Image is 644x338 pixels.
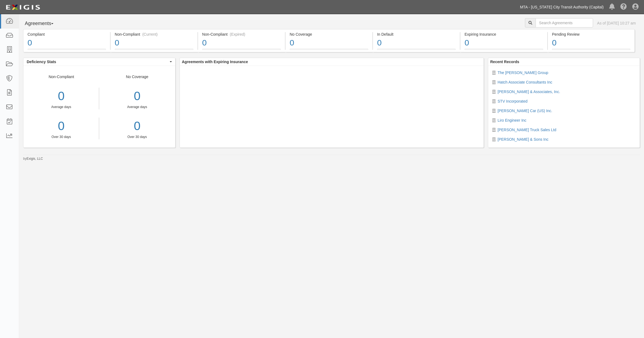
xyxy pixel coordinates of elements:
[373,49,460,53] a: In Default0
[202,37,281,49] div: 0
[23,58,175,66] button: Deficiency Stats
[230,32,245,37] div: (Expired)
[498,70,548,75] a: The [PERSON_NAME] Group
[597,20,636,26] div: As of [DATE] 10:27 am
[23,74,99,139] div: Non-Compliant
[103,105,171,109] div: Average days
[111,49,198,53] a: Non-Compliant(Current)0
[99,74,175,139] div: No Coverage
[27,157,43,161] a: Exigis, LLC
[552,37,630,49] div: 0
[498,90,560,94] a: [PERSON_NAME] & Associates, Inc.
[536,18,593,27] input: Search Agreements
[377,37,456,49] div: 0
[103,135,171,139] div: Over 30 days
[498,99,528,103] a: STV Incorporated
[27,59,168,64] span: Deficiency Stats
[552,32,630,37] div: Pending Review
[464,37,543,49] div: 0
[198,49,285,53] a: Non-Compliant(Expired)0
[498,80,552,84] a: Hatch Associate Consultants Inc
[202,32,281,37] div: Non-Compliant (Expired)
[115,37,193,49] div: 0
[23,135,99,139] div: Over 30 days
[23,105,99,109] div: Average days
[103,88,171,105] div: 0
[285,49,372,53] a: No Coverage0
[23,156,43,161] small: by
[498,128,557,132] a: [PERSON_NAME] Truck Sales Ltd
[620,4,627,10] i: Help Center - Complianz
[377,32,456,37] div: In Default
[464,32,543,37] div: Expiring Insurance
[498,109,552,113] a: [PERSON_NAME] Car (US) Inc.
[23,118,99,135] a: 0
[103,118,171,135] a: 0
[28,37,106,49] div: 0
[4,2,42,12] img: logo-5460c22ac91f19d4615b14bd174203de0afe785f0fc80cf4dbbc73dc1793850b.png
[23,18,64,29] button: Agreements
[517,2,606,13] a: MTA - [US_STATE] City Transit Authority (Capital)
[490,60,520,64] b: Recent Records
[23,88,99,105] div: 0
[290,32,368,37] div: No Coverage
[290,37,368,49] div: 0
[28,32,106,37] div: Compliant
[460,49,547,53] a: Expiring Insurance0
[498,118,527,122] a: Liro Engineer Inc
[23,49,110,53] a: Compliant0
[548,49,635,53] a: Pending Review0
[498,137,549,142] a: [PERSON_NAME] & Sons Inc
[115,32,193,37] div: Non-Compliant (Current)
[142,32,157,37] div: (Current)
[182,60,248,64] b: Agreements with Expiring Insurance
